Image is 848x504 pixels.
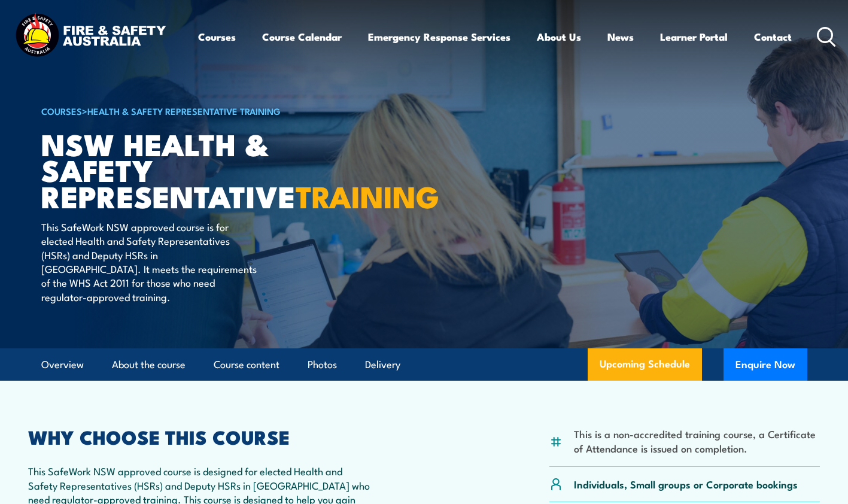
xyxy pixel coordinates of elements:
a: Upcoming Schedule [588,348,702,381]
a: Delivery [365,349,400,381]
a: News [607,21,634,53]
a: Health & Safety Representative Training [87,104,281,117]
a: Course Calendar [262,21,342,53]
a: About Us [537,21,581,53]
p: Individuals, Small groups or Corporate bookings [574,477,798,491]
a: COURSES [41,104,82,117]
a: Contact [754,21,792,53]
button: Enquire Now [724,348,807,381]
strong: TRAINING [296,172,439,218]
a: Learner Portal [660,21,728,53]
a: Courses [198,21,236,53]
h6: > [41,104,337,118]
p: This SafeWork NSW approved course is for elected Health and Safety Representatives (HSRs) and Dep... [41,220,260,303]
h2: WHY CHOOSE THIS COURSE [28,428,372,445]
a: Photos [308,349,337,381]
a: Overview [41,349,84,381]
a: About the course [112,349,186,381]
a: Course content [214,349,279,381]
li: This is a non-accredited training course, a Certificate of Attendance is issued on completion. [574,427,820,455]
a: Emergency Response Services [368,21,510,53]
h1: NSW Health & Safety Representative [41,130,337,208]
